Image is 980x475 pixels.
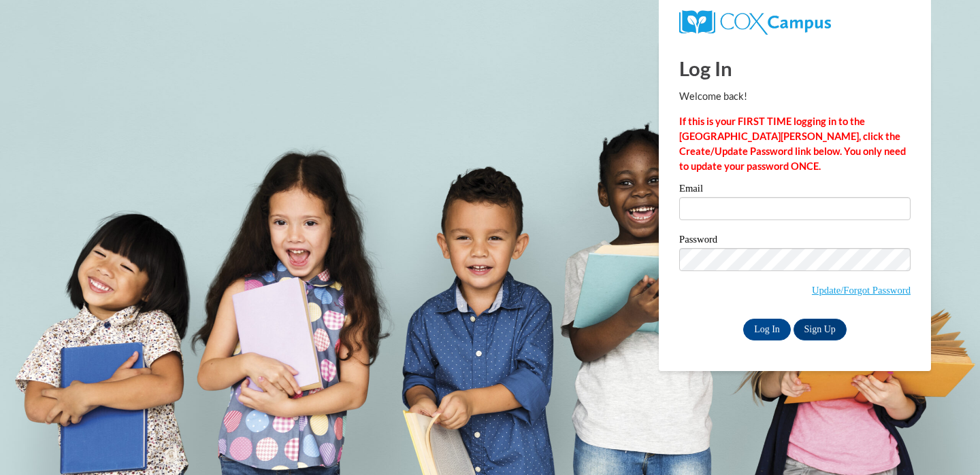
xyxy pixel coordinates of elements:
[679,183,911,197] label: Email
[794,319,847,340] a: Sign Up
[679,16,831,27] a: COX Campus
[679,10,831,35] img: COX Campus
[679,89,911,104] p: Welcome back!
[812,285,911,296] a: Update/Forgot Password
[679,234,911,248] label: Password
[679,54,911,82] h1: Log In
[743,319,791,340] input: Log In
[679,116,906,172] strong: If this is your FIRST TIME logging in to the [GEOGRAPHIC_DATA][PERSON_NAME], click the Create/Upd...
